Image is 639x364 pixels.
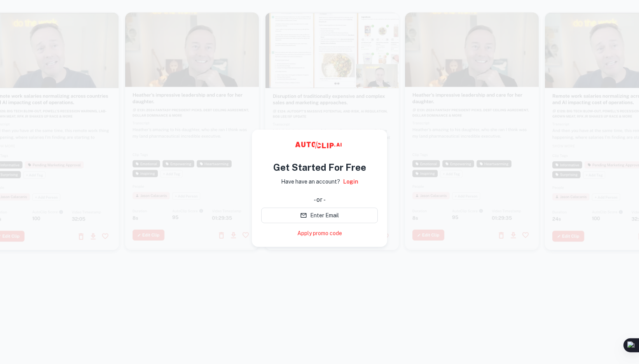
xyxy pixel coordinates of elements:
[343,177,358,186] a: Login
[314,195,326,205] div: - or -
[281,177,340,186] p: Have have an account?
[297,229,342,237] a: Apply promo code
[261,208,378,223] button: Enter Email
[273,160,366,174] h4: Get Started For Free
